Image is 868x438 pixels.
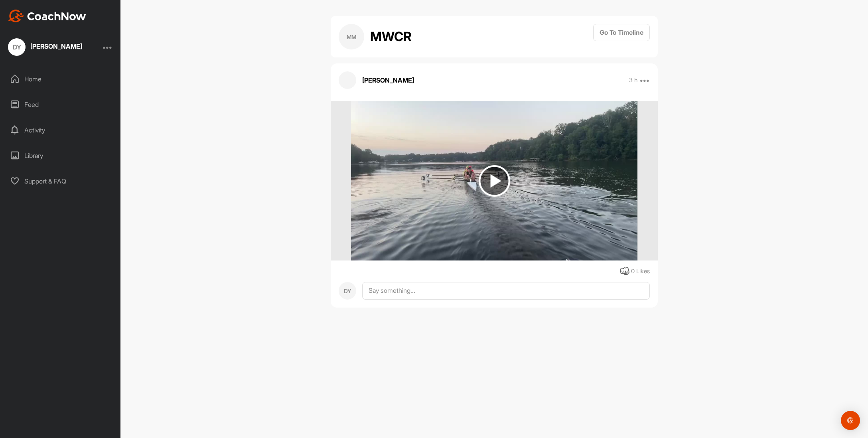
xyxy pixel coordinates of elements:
[370,27,412,46] h2: MWCR
[339,282,356,300] div: DY
[4,146,117,166] div: Library
[631,267,650,276] div: 0 Likes
[4,171,117,191] div: Support & FAQ
[339,24,364,49] div: MM
[8,38,26,56] div: DY
[479,165,510,197] img: play
[593,24,650,49] a: Go To Timeline
[8,10,86,22] img: CoachNow
[4,69,117,89] div: Home
[30,43,82,49] div: [PERSON_NAME]
[4,120,117,140] div: Activity
[629,76,637,84] p: 3 h
[841,411,860,430] div: Open Intercom Messenger
[362,75,414,85] p: [PERSON_NAME]
[593,24,650,41] button: Go To Timeline
[351,101,637,260] img: media
[4,95,117,114] div: Feed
